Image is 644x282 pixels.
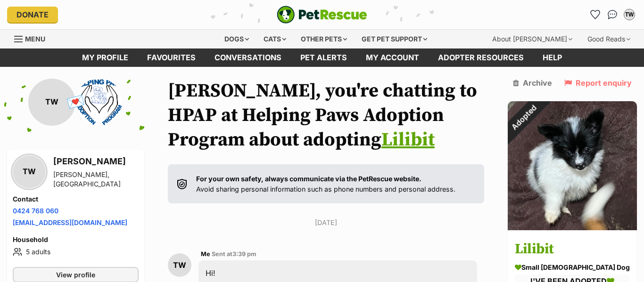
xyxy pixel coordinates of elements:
[28,79,75,126] div: TW
[168,218,484,227] p: [DATE]
[429,48,533,67] a: Adopter resources
[495,89,553,146] div: Adopted
[294,30,354,48] div: Other pets
[588,7,603,22] a: Favourites
[355,30,434,48] div: Get pet support
[196,174,455,194] p: Avoid sharing personal information such as phone numbers and personal address.
[277,6,367,24] a: PetRescue
[13,207,58,215] a: 0424 768 060
[73,48,138,67] a: My profile
[291,48,356,67] a: Pet alerts
[515,239,630,260] h3: Lilibit
[232,250,256,258] span: 3:39 pm
[581,30,637,48] div: Good Reads
[513,79,552,87] a: Archive
[508,101,637,230] img: Lilibit
[205,48,291,67] a: conversations
[212,250,256,258] span: Sent at
[13,194,139,204] h4: Contact
[588,7,637,22] ul: Account quick links
[257,30,293,48] div: Cats
[218,30,256,48] div: Dogs
[13,155,46,188] div: TW
[622,7,637,22] button: My account
[75,79,123,126] img: Helping Paws Adoption Program profile pic
[53,170,139,189] div: [PERSON_NAME], [GEOGRAPHIC_DATA]
[7,7,58,23] a: Donate
[564,79,632,87] a: Report enquiry
[486,30,579,48] div: About [PERSON_NAME]
[381,128,435,152] a: Lilibit
[533,48,571,67] a: Help
[515,262,630,272] div: small [DEMOGRAPHIC_DATA] Dog
[56,270,95,280] span: View profile
[356,48,429,67] a: My account
[196,175,421,183] strong: For your own safety, always communicate via the PetRescue website.
[13,235,139,244] h4: Household
[138,48,205,67] a: Favourites
[168,253,191,277] div: TW
[13,246,139,258] li: 5 adults
[605,7,620,22] a: Conversations
[277,6,367,24] img: logo-e224e6f780fb5917bec1dbf3a21bbac754714ae5b6737aabdf751b685950b380.svg
[201,250,210,258] span: Me
[625,10,634,19] div: TW
[53,155,139,168] h3: [PERSON_NAME]
[65,92,86,112] span: 💌
[508,223,637,232] a: Adopted
[13,218,127,226] a: [EMAIL_ADDRESS][DOMAIN_NAME]
[25,35,45,43] span: Menu
[168,79,484,152] h1: [PERSON_NAME], you're chatting to HPAP at Helping Paws Adoption Program about adopting
[14,30,52,47] a: Menu
[608,10,618,19] img: chat-41dd97257d64d25036548639549fe6c8038ab92f7586957e7f3b1b290dea8141.svg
